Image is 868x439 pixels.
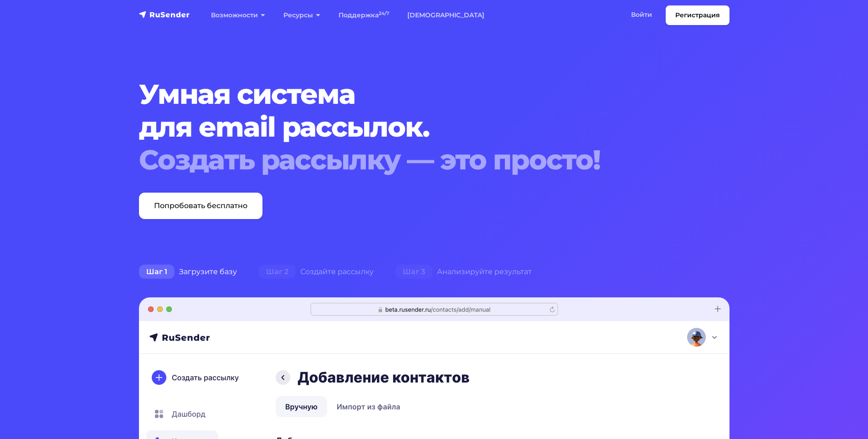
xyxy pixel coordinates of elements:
a: Войти [622,5,661,24]
div: Создать рассылку — это просто! [139,143,679,176]
div: Анализируйте результат [385,263,543,281]
a: Регистрация [666,5,729,25]
sup: 24/7 [379,10,389,16]
div: Загрузите базу [128,263,248,281]
a: Попробовать бесплатно [139,193,262,219]
a: Возможности [202,6,274,25]
span: Шаг 3 [395,265,432,279]
a: [DEMOGRAPHIC_DATA] [398,6,493,25]
span: Шаг 2 [259,265,296,279]
h1: Умная система для email рассылок. [139,78,679,176]
img: RuSender [139,10,190,19]
a: Ресурсы [274,6,329,25]
div: Создайте рассылку [248,263,385,281]
a: Поддержка24/7 [329,6,398,25]
span: Шаг 1 [139,265,175,279]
